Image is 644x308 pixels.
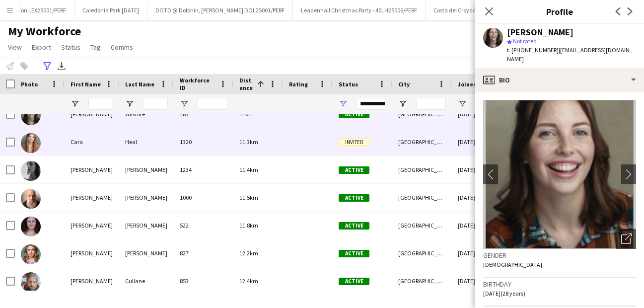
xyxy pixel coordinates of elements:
input: First Name Filter Input [88,98,113,110]
div: [PERSON_NAME] [65,100,119,128]
button: Costa del Croydon C&W25003/PERF [426,0,529,20]
a: Tag [86,41,105,54]
span: t. [PHONE_NUMBER] [507,46,559,54]
span: [DATE] (28 years) [483,290,525,297]
span: Active [339,222,369,230]
span: Workforce ID [180,77,215,91]
img: Madeleine Wilshire [21,105,41,125]
span: Active [339,278,369,285]
div: [GEOGRAPHIC_DATA] [392,100,452,128]
span: Not rated [513,37,537,45]
span: Status [61,43,80,52]
div: 783 [174,100,233,128]
div: [PERSON_NAME] [65,184,119,211]
div: [PERSON_NAME] [65,212,119,239]
div: [PERSON_NAME] [119,239,174,267]
img: Lottie Grogan [21,244,41,264]
div: [DATE] [452,267,511,295]
span: 11.4km [239,166,258,173]
div: [GEOGRAPHIC_DATA] [392,184,452,211]
div: Heal [119,128,174,155]
button: Caledonia Park [DATE] [74,0,147,20]
img: Crew avatar or photo [483,100,636,249]
span: Active [339,166,369,174]
div: Open photos pop-in [616,229,636,249]
a: Status [57,41,84,54]
a: Export [28,41,55,54]
div: [DATE] [452,239,511,267]
div: [PERSON_NAME] [119,156,174,183]
app-action-btn: Export XLSX [56,60,68,72]
span: Status [339,80,358,88]
div: 1320 [174,128,233,155]
span: Active [339,194,369,202]
img: Cara Heal [21,133,41,153]
img: Vincent Cullane [21,272,41,292]
span: View [8,43,22,52]
div: [DATE] [452,156,511,183]
span: 11km [239,110,254,118]
span: Comms [111,43,133,52]
div: [DATE] [452,100,511,128]
div: [DATE] [452,128,511,155]
div: [GEOGRAPHIC_DATA] [392,128,452,155]
div: 1000 [174,184,233,211]
app-action-btn: Advanced filters [41,60,53,72]
div: 827 [174,239,233,267]
span: City [398,80,410,88]
div: [PERSON_NAME] [119,212,174,239]
div: 853 [174,267,233,295]
span: 11.8km [239,222,258,229]
div: Bio [475,68,644,92]
div: [PERSON_NAME] [65,156,119,183]
span: First Name [71,80,101,88]
div: [PERSON_NAME] [507,28,573,37]
button: Open Filter Menu [398,99,407,108]
button: Open Filter Menu [71,99,79,108]
span: 12.4km [239,277,258,285]
button: Open Filter Menu [339,99,348,108]
span: Last Name [125,80,154,88]
div: [GEOGRAPHIC_DATA] [392,267,452,295]
div: [GEOGRAPHIC_DATA] [392,239,452,267]
div: [DATE] [452,212,511,239]
span: Export [32,43,51,52]
button: Leadenhall Christmas Party - 40LH25006/PERF [293,0,426,20]
img: IAN KAY [21,189,41,209]
h3: Birthday [483,280,636,289]
span: My Workforce [8,24,81,39]
div: Cara [65,128,119,155]
input: Workforce ID Filter Input [198,98,227,110]
span: [DEMOGRAPHIC_DATA] [483,261,542,268]
button: Open Filter Menu [180,99,189,108]
a: View [4,41,26,54]
span: | [EMAIL_ADDRESS][DOMAIN_NAME] [507,46,633,63]
input: Last Name Filter Input [143,98,168,110]
span: Rating [289,80,308,88]
span: Active [339,250,369,257]
div: [DATE] [452,184,511,211]
div: [PERSON_NAME] [65,239,119,267]
div: [PERSON_NAME] [119,184,174,211]
div: Wilshire [119,100,174,128]
span: 12.2km [239,249,258,257]
span: Joined [458,80,477,88]
div: Cullane [119,267,174,295]
span: 11.5km [239,194,258,201]
h3: Profile [475,5,644,18]
div: 1234 [174,156,233,183]
span: Distance [239,77,253,91]
img: Amy Smith [21,217,41,236]
span: Photo [21,80,38,88]
div: [GEOGRAPHIC_DATA] [392,156,452,183]
div: [GEOGRAPHIC_DATA] [392,212,452,239]
h3: Gender [483,251,636,260]
input: City Filter Input [416,98,446,110]
span: Tag [90,43,101,52]
div: [PERSON_NAME] [65,267,119,295]
span: Active [339,111,369,118]
img: Natasha Trigg [21,161,41,181]
span: 11.3km [239,138,258,146]
div: 522 [174,212,233,239]
span: Invited [339,139,369,146]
